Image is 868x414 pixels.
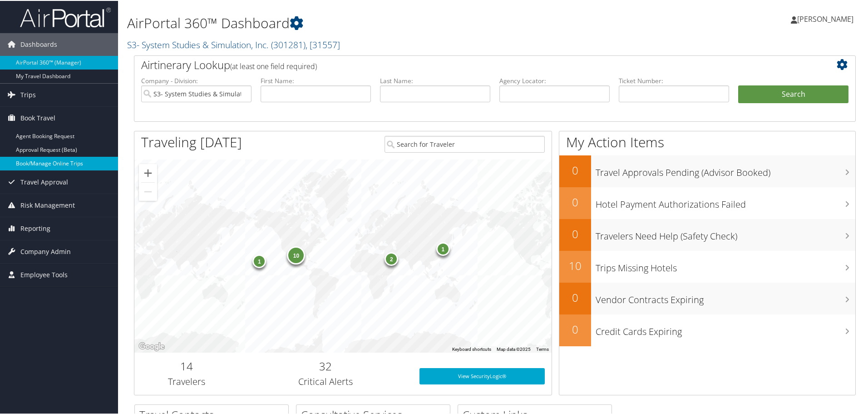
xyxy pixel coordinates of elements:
label: Last Name: [380,75,490,85]
h3: Critical Alerts [246,374,406,387]
span: Risk Management [20,193,75,216]
button: Zoom out [139,182,157,200]
h2: 14 [141,358,232,373]
span: Book Travel [20,106,55,129]
button: Zoom in [139,163,157,181]
h1: Traveling [DATE] [141,132,242,151]
h3: Travel Approvals Pending (Advisor Booked) [596,161,855,178]
h2: 0 [559,321,591,336]
span: Company Admin [20,239,71,262]
label: First Name: [261,75,371,85]
h2: 10 [559,257,591,273]
div: 2 [385,251,398,264]
h3: Trips Missing Hotels [596,256,855,274]
h3: Travelers [141,374,232,387]
img: Google [137,340,167,352]
span: Reporting [20,216,50,239]
div: 1 [252,254,266,267]
div: 10 [287,245,305,264]
a: 10Trips Missing Hotels [559,250,855,282]
h3: Credit Cards Expiring [596,320,855,337]
button: Keyboard shortcuts [452,345,491,352]
h3: Travelers Need Help (Safety Check) [596,224,855,242]
h2: 32 [246,358,406,373]
span: Employee Tools [20,263,68,285]
a: S3- System Studies & Simulation, Inc. [127,38,340,50]
a: 0Vendor Contracts Expiring [559,282,855,314]
h1: My Action Items [559,132,855,151]
a: View SecurityLogic® [419,367,545,384]
input: Search for Traveler [385,135,545,152]
h2: Airtinerary Lookup [141,56,789,72]
h1: AirPortal 360™ Dashboard [127,13,617,32]
a: 0Travelers Need Help (Safety Check) [559,218,855,250]
a: 0Hotel Payment Authorizations Failed [559,186,855,218]
span: Trips [20,83,36,105]
span: , [ 31557 ] [306,38,340,50]
label: Agency Locator: [499,75,610,85]
a: 0Travel Approvals Pending (Advisor Booked) [559,155,855,186]
a: Open this area in Google Maps (opens a new window) [137,340,167,352]
a: [PERSON_NAME] [791,5,863,32]
h3: Vendor Contracts Expiring [596,288,855,305]
h2: 0 [559,289,591,304]
label: Ticket Number: [619,75,729,85]
h2: 0 [559,162,591,177]
a: Terms (opens in new tab) [536,346,549,351]
h3: Hotel Payment Authorizations Failed [596,193,855,210]
label: Company - Division: [141,75,252,85]
span: Map data ©2025 [497,346,531,351]
button: Search [738,85,848,103]
a: 0Credit Cards Expiring [559,314,855,345]
img: airportal-logo.png [20,6,111,27]
span: (at least one field required) [230,60,317,70]
h2: 0 [559,194,591,209]
div: 1 [436,241,449,255]
span: Dashboards [20,32,57,55]
span: ( 301281 ) [271,38,306,50]
span: Travel Approval [20,170,68,193]
span: [PERSON_NAME] [797,13,853,23]
h2: 0 [559,225,591,241]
